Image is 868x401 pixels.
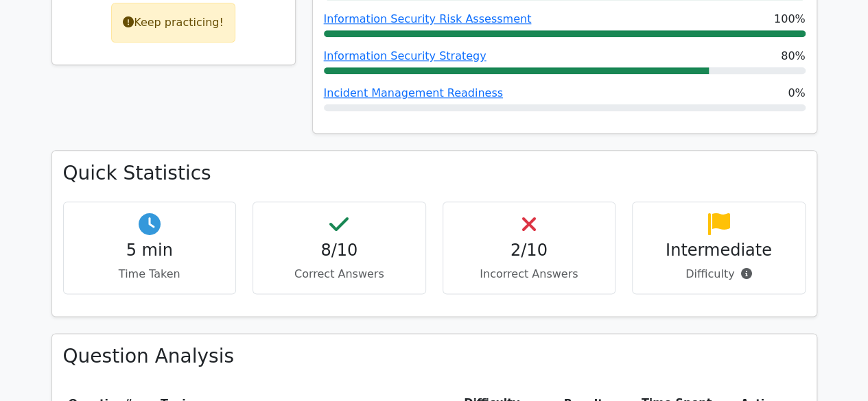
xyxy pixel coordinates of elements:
[75,241,225,260] h4: 5 min
[324,49,486,62] a: Information Security Strategy
[63,162,806,185] h3: Quick Statistics
[324,86,503,99] a: Incident Management Readiness
[644,266,794,282] p: Difficulty
[324,12,532,25] a: Information Security Risk Assessment
[264,241,414,260] h4: 8/10
[75,266,225,282] p: Time Taken
[774,11,806,27] span: 100%
[111,3,235,42] div: Keep practicing!
[454,266,605,282] p: Incorrect Answers
[644,241,794,260] h4: Intermediate
[788,85,805,101] span: 0%
[454,241,605,260] h4: 2/10
[63,345,806,368] h3: Question Analysis
[781,48,806,64] span: 80%
[264,266,414,282] p: Correct Answers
